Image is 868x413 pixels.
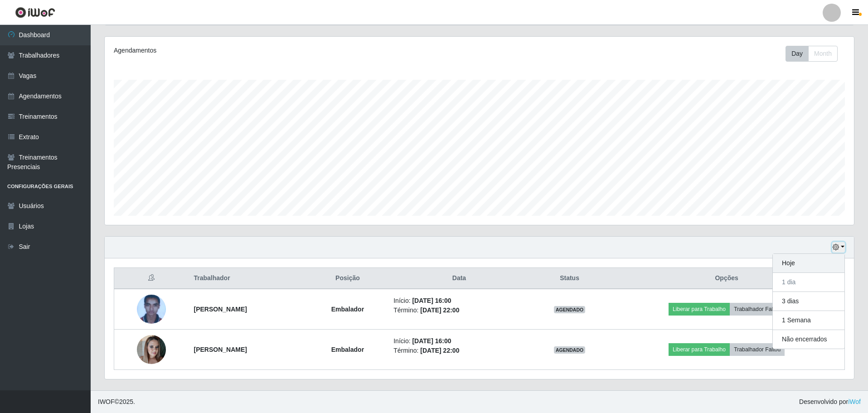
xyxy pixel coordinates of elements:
[773,273,844,292] button: 1 dia
[137,291,166,328] img: 1673386012464.jpeg
[194,346,247,353] strong: [PERSON_NAME]
[393,296,525,306] li: Início:
[773,254,844,273] button: Hoje
[808,46,838,62] button: Month
[412,337,451,345] time: [DATE] 16:00
[786,46,838,62] div: First group
[786,46,809,62] button: Day
[848,398,861,405] a: iWof
[194,306,247,313] strong: [PERSON_NAME]
[669,303,730,316] button: Liberar para Trabalho
[137,333,166,366] img: 1755030778360.jpeg
[412,297,451,304] time: [DATE] 16:00
[773,292,844,311] button: 3 dias
[554,346,586,354] span: AGENDADO
[730,303,785,316] button: Trabalhador Faltou
[388,268,530,289] th: Data
[15,7,55,18] img: CoreUI Logo
[98,397,135,407] span: © 2025 .
[98,398,115,405] span: IWOF
[331,346,364,353] strong: Embalador
[530,268,609,289] th: Status
[609,268,844,289] th: Opções
[393,306,525,315] li: Término:
[188,268,307,289] th: Trabalhador
[730,343,785,356] button: Trabalhador Faltou
[554,306,586,313] span: AGENDADO
[114,46,411,55] div: Agendamentos
[799,397,861,407] span: Desenvolvido por
[786,46,845,62] div: Toolbar with button groups
[393,336,525,346] li: Início:
[773,330,844,349] button: Não encerrados
[669,343,730,356] button: Liberar para Trabalho
[331,306,364,313] strong: Embalador
[773,311,844,330] button: 1 Semana
[420,306,459,314] time: [DATE] 22:00
[393,346,525,355] li: Término:
[307,268,388,289] th: Posição
[420,347,459,354] time: [DATE] 22:00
